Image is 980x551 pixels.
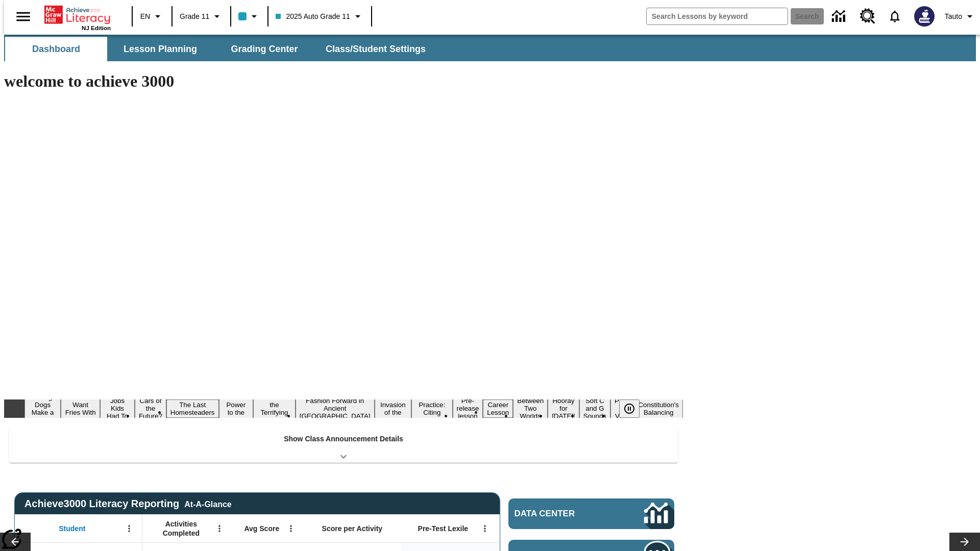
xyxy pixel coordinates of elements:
span: Avg Score [244,524,279,533]
button: Open Menu [212,521,227,536]
a: Home [44,5,111,25]
button: Class/Student Settings [317,37,434,61]
button: Slide 16 Point of View [610,395,634,421]
button: Slide 2 Do You Want Fries With That? [61,392,100,425]
span: Achieve3000 Literacy Reporting [24,498,232,510]
button: Pause [619,399,640,418]
span: 2025 Auto Grade 11 [276,11,350,22]
span: Student [59,524,85,533]
button: Slide 17 The Constitution's Balancing Act [634,392,683,425]
img: Avatar [914,6,935,27]
span: Activities Completed [148,519,215,538]
button: Select a new avatar [908,3,941,30]
div: SubNavbar [4,35,976,61]
a: Notifications [881,3,908,30]
input: search field [647,8,788,24]
button: Slide 10 Mixed Practice: Citing Evidence [411,392,453,425]
button: Slide 15 Soft C and G Sounds [579,395,610,421]
div: Pause [619,399,650,418]
span: EN [140,11,150,22]
div: Show Class Announcement Details [9,428,678,463]
button: Open Menu [283,521,299,536]
div: Home [44,4,111,31]
button: Slide 6 Solar Power to the People [219,392,254,425]
button: Language: EN, Select a language [136,7,168,26]
button: Slide 1 Diving Dogs Make a Splash [24,392,61,425]
div: At-A-Glance [184,498,231,509]
button: Lesson carousel, Next [949,533,980,551]
button: Grading Center [213,37,315,61]
a: Data Center [826,3,854,31]
button: Slide 7 Attack of the Terrifying Tomatoes [253,392,296,425]
button: Open side menu [8,2,38,32]
button: Profile/Settings [941,7,980,26]
button: Slide 11 Pre-release lesson [453,395,483,421]
button: Slide 14 Hooray for Constitution Day! [548,395,579,421]
button: Slide 13 Between Two Worlds [513,395,548,421]
button: Slide 5 The Last Homesteaders [166,399,219,418]
button: Slide 4 Cars of the Future? [135,395,166,421]
p: Show Class Announcement Details [284,434,403,444]
button: Grade: Grade 11, Select a grade [176,7,227,26]
div: SubNavbar [4,37,435,61]
h1: welcome to achieve 3000 [4,72,683,91]
span: NJ Edition [82,25,111,31]
button: Dashboard [5,37,107,61]
a: Data Center [508,498,674,529]
span: Pre-Test Lexile [418,524,469,533]
span: Tauto [945,11,962,22]
span: Grade 11 [180,11,209,22]
button: Open Menu [121,521,137,536]
span: Data Center [514,509,610,519]
button: Slide 3 Dirty Jobs Kids Had To Do [100,388,135,429]
button: Class: 2025 Auto Grade 11, Select your class [272,7,367,26]
button: Open Menu [477,521,493,536]
button: Slide 12 Career Lesson [483,399,513,418]
span: Score per Activity [322,524,383,533]
button: Class color is light blue. Change class color [234,7,264,26]
button: Lesson Planning [109,37,211,61]
button: Slide 8 Fashion Forward in Ancient Rome [296,395,375,421]
button: Slide 9 The Invasion of the Free CD [375,392,412,425]
a: Resource Center, Will open in new tab [854,3,881,30]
